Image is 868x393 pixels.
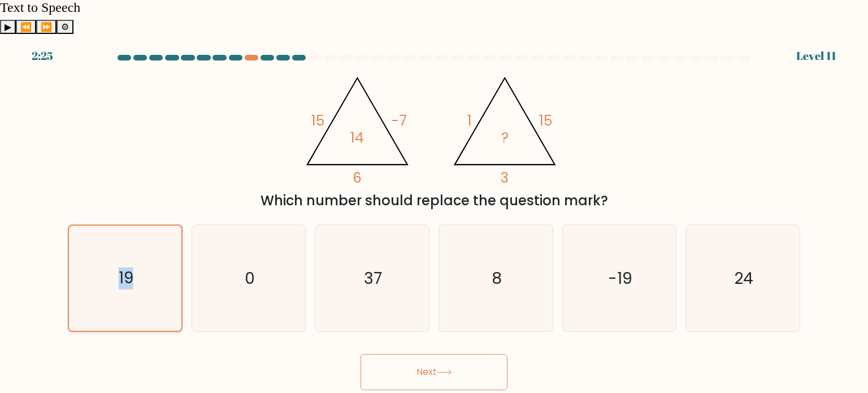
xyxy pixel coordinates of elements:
text: 24 [734,266,753,289]
tspan: 1 [467,111,472,131]
tspan: ? [501,128,509,148]
tspan: -7 [392,111,407,131]
button: Next [361,354,507,390]
tspan: 6 [353,168,362,188]
button: Settings [57,20,73,34]
tspan: 15 [539,111,552,131]
tspan: 15 [311,111,324,131]
div: Level 11 [796,47,836,64]
text: 8 [492,266,502,289]
div: 2:25 [32,47,53,64]
button: Previous [16,20,36,34]
tspan: 14 [350,128,364,148]
text: 37 [364,266,383,289]
button: Forward [36,20,57,34]
text: 0 [245,266,255,289]
text: 19 [119,267,133,289]
text: -19 [608,266,632,289]
div: Which number should replace the question mark? [75,191,793,211]
tspan: 3 [501,168,509,188]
